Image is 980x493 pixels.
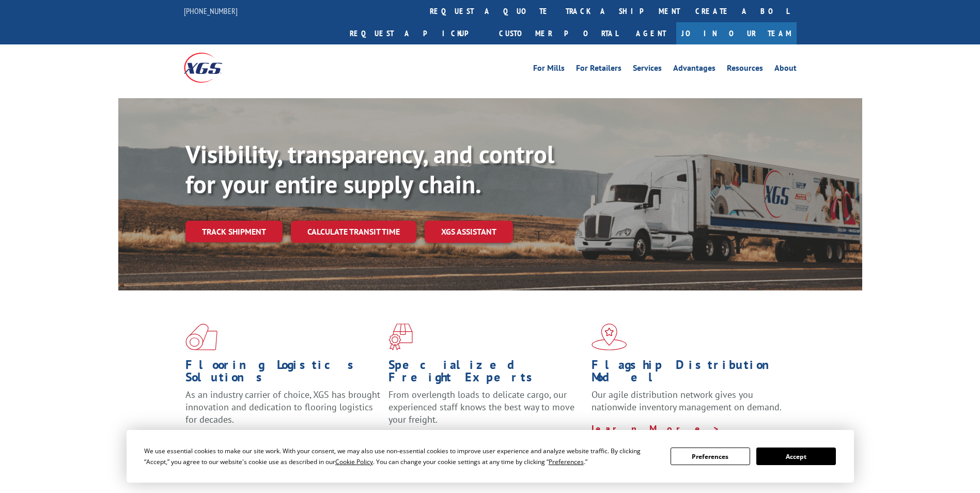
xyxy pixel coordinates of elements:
a: Resources [727,64,763,75]
span: Cookie Policy [335,457,373,466]
a: XGS ASSISTANT [425,221,513,243]
a: Agent [626,22,676,44]
h1: Flagship Distribution Model [592,359,787,389]
h1: Specialized Freight Experts [388,359,584,389]
img: xgs-icon-flagship-distribution-model-red [592,323,627,350]
h1: Flooring Logistics Solutions [185,359,381,389]
a: [PHONE_NUMBER] [184,6,238,16]
div: Cookie Consent Prompt [127,430,854,483]
p: From overlength loads to delicate cargo, our experienced staff knows the best way to move your fr... [388,389,584,435]
span: As an industry carrier of choice, XGS has brought innovation and dedication to flooring logistics... [185,389,380,425]
a: Customer Portal [491,22,626,44]
div: We use essential cookies to make our site work. With your consent, we may also use non-essential ... [144,445,658,467]
a: For Retailers [576,64,621,75]
a: Join Our Team [676,22,797,44]
a: Calculate transit time [291,221,416,243]
a: Request a pickup [342,22,491,44]
img: xgs-icon-focused-on-flooring-red [388,323,413,350]
a: Advantages [673,64,715,75]
b: Visibility, transparency, and control for your entire supply chain. [185,138,554,200]
a: Track shipment [185,221,283,242]
img: xgs-icon-total-supply-chain-intelligence-red [185,323,217,350]
button: Preferences [671,448,750,465]
span: Our agile distribution network gives you nationwide inventory management on demand. [592,389,782,413]
a: For Mills [533,64,565,75]
a: Learn More > [592,423,720,435]
span: Preferences [549,457,584,466]
a: Services [633,64,662,75]
a: About [774,64,797,75]
button: Accept [756,448,836,465]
